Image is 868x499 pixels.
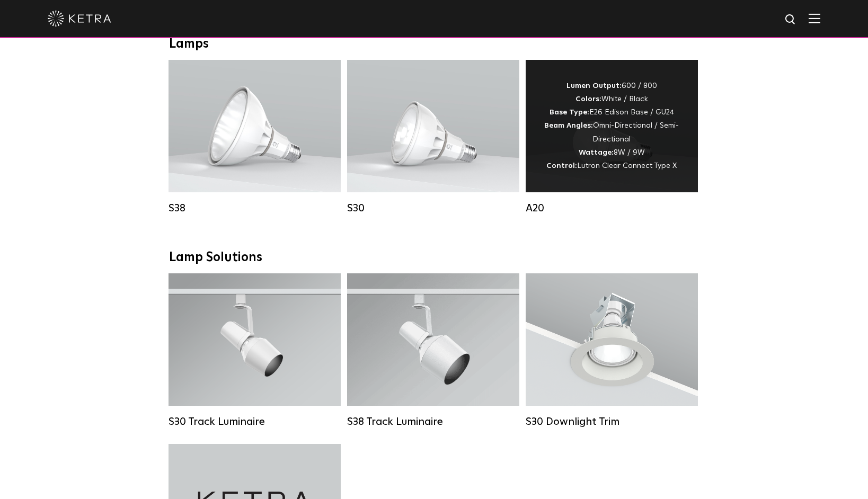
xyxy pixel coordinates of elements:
div: S30 Downlight Trim [526,415,698,428]
a: S30 Lumen Output:1100Colors:White / BlackBase Type:E26 Edison Base / GU24Beam Angles:15° / 25° / ... [347,60,519,215]
div: Lamp Solutions [169,250,699,265]
div: A20 [526,202,698,215]
a: A20 Lumen Output:600 / 800Colors:White / BlackBase Type:E26 Edison Base / GU24Beam Angles:Omni-Di... [526,60,698,215]
div: S30 Track Luminaire [169,415,341,428]
a: S30 Track Luminaire Lumen Output:1100Colors:White / BlackBeam Angles:15° / 25° / 40° / 60° / 90°W... [169,273,341,428]
strong: Wattage: [579,149,614,156]
a: S38 Lumen Output:1100Colors:White / BlackBase Type:E26 Edison Base / GU24Beam Angles:10° / 25° / ... [169,60,341,215]
a: S30 Downlight Trim S30 Downlight Trim [526,273,698,428]
strong: Control: [546,162,577,170]
a: S38 Track Luminaire Lumen Output:1100Colors:White / BlackBeam Angles:10° / 25° / 40° / 60°Wattage... [347,273,519,428]
strong: Beam Angles: [544,122,593,129]
strong: Lumen Output: [566,82,622,90]
img: ketra-logo-2019-white [48,11,111,26]
img: Hamburger%20Nav.svg [809,13,820,23]
div: S38 Track Luminaire [347,415,519,428]
strong: Colors: [575,95,601,103]
div: Lamps [169,37,699,52]
strong: Base Type: [550,109,589,116]
div: 600 / 800 White / Black E26 Edison Base / GU24 Omni-Directional / Semi-Directional 8W / 9W [542,79,682,173]
div: S30 [347,202,519,215]
span: Lutron Clear Connect Type X [577,162,677,170]
img: search icon [784,13,798,26]
div: S38 [169,202,341,215]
